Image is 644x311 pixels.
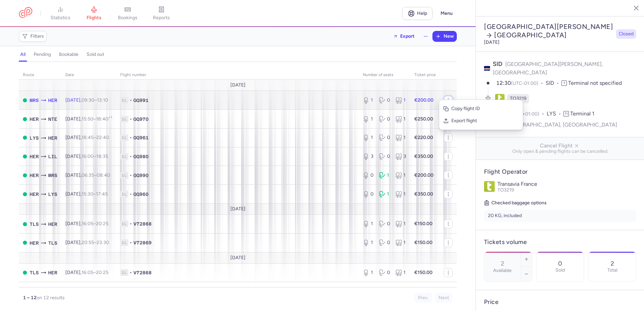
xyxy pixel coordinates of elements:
[130,97,132,104] span: •
[230,82,246,88] span: [DATE]
[120,220,128,227] span: 1L
[410,70,440,80] th: Ticket price
[133,172,149,179] span: GQ990
[144,6,178,21] a: reports
[230,255,246,261] span: [DATE]
[484,168,636,176] h4: Flight Operator
[389,31,419,42] button: Export
[484,23,613,39] h2: [GEOGRAPHIC_DATA][PERSON_NAME] [GEOGRAPHIC_DATA]
[414,172,433,178] strong: €200.00
[510,95,526,102] span: TO3219
[51,15,70,21] span: statistics
[395,191,406,198] div: 1
[97,240,109,245] time: 23:30
[133,134,149,141] span: GQ961
[30,134,39,142] span: LYS
[82,191,93,197] time: 15:30
[82,172,94,178] time: 06:35
[495,94,505,103] figure: TO airline logo
[511,80,538,86] span: (UTC-01:00)
[120,153,128,160] span: 1L
[48,239,57,247] span: TLS
[379,153,390,160] div: 0
[395,153,406,160] div: 3
[130,191,132,198] span: •
[363,191,374,198] div: 0
[379,191,390,198] div: 1
[439,103,523,115] button: Copy flight ID
[82,270,108,275] span: –
[23,295,37,301] strong: 1 – 12
[414,191,433,197] strong: €350.00
[116,70,359,80] th: Flight number
[417,11,427,16] span: Help
[48,269,57,276] span: HER
[395,97,406,104] div: 1
[395,172,406,179] div: 1
[82,116,112,122] span: –
[130,239,132,246] span: •
[48,115,57,123] span: NTE
[493,268,512,273] label: Available
[133,269,152,276] span: V72868
[484,298,636,306] h4: Price
[43,6,77,21] a: statistics
[48,172,57,179] span: MRS
[96,153,108,159] time: 18:35
[484,238,636,246] h4: Tickets volume
[484,39,500,45] time: [DATE]
[607,268,617,273] p: Total
[133,220,152,227] span: V72868
[120,269,128,276] span: 1L
[65,153,108,159] span: [DATE],
[481,143,639,149] span: Cancel Flight
[65,221,108,227] span: [DATE],
[48,220,57,228] span: HER
[30,220,39,228] span: TLS
[561,80,567,86] span: T
[568,80,622,86] span: Terminal not specified
[133,239,152,246] span: V72869
[395,269,406,276] div: 1
[414,293,432,303] button: Prev.
[65,135,109,140] span: [DATE],
[497,187,514,193] span: TO3219
[97,97,108,103] time: 13:10
[363,239,374,246] div: 1
[82,221,93,227] time: 16:05
[153,15,170,21] span: reports
[547,110,563,118] span: LYS
[108,115,112,119] sup: +1
[96,191,108,197] time: 17:45
[563,111,569,116] span: T1
[19,31,46,41] button: Filters
[130,116,132,123] span: •
[414,153,433,159] strong: €350.00
[34,51,51,58] h4: pending
[379,220,390,227] div: 0
[363,153,374,160] div: 3
[30,172,39,179] span: HER
[82,270,93,275] time: 16:05
[120,239,128,246] span: 1L
[363,97,374,104] div: 1
[395,220,406,227] div: 1
[97,172,110,178] time: 08:40
[496,80,511,86] time: 12:30
[363,220,374,227] div: 1
[48,191,57,198] span: LYS
[359,70,410,80] th: number of seats
[400,34,415,39] span: Export
[379,172,390,179] div: 1
[82,240,109,245] span: –
[133,97,149,104] span: GQ991
[546,79,561,87] span: SID
[570,110,594,117] span: Terminal 1
[30,153,39,160] span: HER
[437,7,457,20] button: Menu
[65,172,110,178] span: [DATE],
[414,135,433,140] strong: €220.00
[30,269,39,276] span: TLS
[379,239,390,246] div: 0
[96,116,112,122] time: 18:40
